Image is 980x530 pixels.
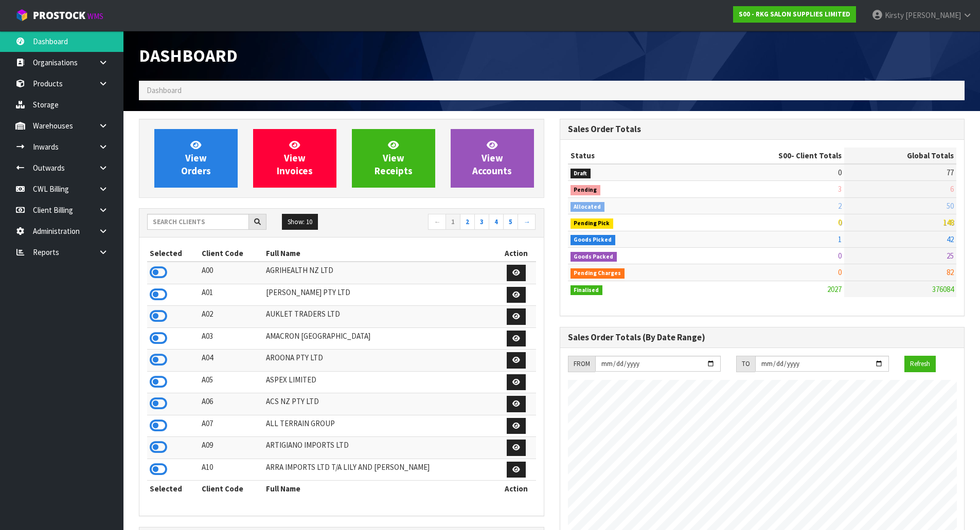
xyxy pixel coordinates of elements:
[15,9,28,22] img: cube-alt.png
[263,327,496,350] td: AMACRON [GEOGRAPHIC_DATA]
[147,245,199,262] th: Selected
[696,148,844,164] th: - Client Totals
[263,481,496,497] th: Full Name
[147,481,199,497] th: Selected
[518,214,536,230] a: →
[571,285,603,296] span: Finalised
[451,129,534,188] a: ViewAccounts
[199,284,264,306] td: A01
[844,148,956,164] th: Global Totals
[571,268,625,279] span: Pending Charges
[568,124,957,134] h3: Sales Order Totals
[947,234,954,244] span: 42
[263,393,496,415] td: ACS NZ PTY LTD
[139,45,238,66] span: Dashboard
[282,214,318,230] button: Show: 10
[568,356,595,372] div: FROM
[733,6,856,23] a: S00 - RKG SALON SUPPLIES LIMITED
[474,214,489,230] a: 3
[446,214,460,230] a: 1
[943,217,954,227] span: 148
[199,350,264,372] td: A04
[428,214,446,230] a: ←
[263,284,496,306] td: [PERSON_NAME] PTY LTD
[87,11,103,21] small: WMS
[199,327,264,350] td: A03
[571,169,591,179] span: Draft
[349,214,536,232] nav: Page navigation
[571,235,616,245] span: Goods Picked
[263,262,496,284] td: AGRIHEALTH NZ LTD
[33,9,85,22] span: ProStock
[147,214,249,230] input: Search clients
[947,251,954,261] span: 25
[571,218,614,229] span: Pending Pick
[778,151,791,160] span: S00
[739,10,850,19] strong: S00 - RKG SALON SUPPLIES LIMITED
[181,139,211,177] span: View Orders
[736,356,755,372] div: TO
[571,252,617,262] span: Goods Packed
[838,217,842,227] span: 0
[263,306,496,328] td: AUKLET TRADERS LTD
[199,262,264,284] td: A00
[263,350,496,372] td: AROONA PTY LTD
[838,234,842,244] span: 1
[838,168,842,177] span: 0
[154,129,238,188] a: ViewOrders
[827,284,842,294] span: 2027
[263,245,496,262] th: Full Name
[497,481,536,497] th: Action
[147,85,182,95] span: Dashboard
[950,184,954,194] span: 6
[199,245,264,262] th: Client Code
[947,168,954,177] span: 77
[460,214,475,230] a: 2
[352,129,435,188] a: ViewReceipts
[947,201,954,211] span: 50
[277,139,313,177] span: View Invoices
[838,184,842,194] span: 3
[571,202,605,212] span: Allocated
[375,139,413,177] span: View Receipts
[904,356,936,372] button: Refresh
[263,415,496,437] td: ALL TERRAIN GROUP
[947,267,954,277] span: 82
[199,437,264,459] td: A09
[932,284,954,294] span: 376084
[568,333,957,342] h3: Sales Order Totals (By Date Range)
[199,459,264,481] td: A10
[199,306,264,328] td: A02
[199,371,264,393] td: A05
[497,245,536,262] th: Action
[199,481,264,497] th: Client Code
[503,214,518,230] a: 5
[905,10,961,20] span: [PERSON_NAME]
[263,371,496,393] td: ASPEX LIMITED
[568,148,697,164] th: Status
[199,393,264,415] td: A06
[838,251,842,261] span: 0
[885,10,904,20] span: Kirsty
[263,459,496,481] td: ARRA IMPORTS LTD T/A LILY AND [PERSON_NAME]
[472,139,512,177] span: View Accounts
[571,185,601,195] span: Pending
[199,415,264,437] td: A07
[263,437,496,459] td: ARTIGIANO IMPORTS LTD
[838,201,842,211] span: 2
[489,214,504,230] a: 4
[838,267,842,277] span: 0
[253,129,336,188] a: ViewInvoices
